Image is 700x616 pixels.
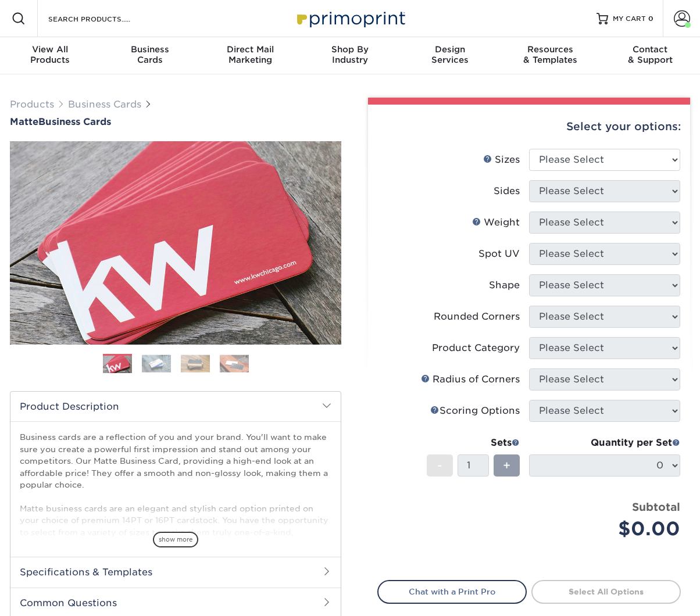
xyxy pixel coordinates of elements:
[68,99,141,110] a: Business Cards
[200,44,300,55] span: Direct Mail
[153,532,198,547] span: show more
[181,354,210,373] img: Business Cards 03
[10,116,38,127] span: Matte
[529,436,680,450] div: Quantity per Set
[632,500,680,513] strong: Subtotal
[494,184,520,198] div: Sides
[300,37,400,74] a: Shop ByIndustry
[489,278,520,292] div: Shape
[300,44,400,55] span: Shop By
[600,44,700,65] div: & Support
[10,392,341,421] h2: Product Description
[300,44,400,65] div: Industry
[613,14,646,24] span: MY CART
[100,44,200,55] span: Business
[100,37,200,74] a: BusinessCards
[10,116,341,127] a: MatteBusiness Cards
[20,431,331,597] p: Business cards are a reflection of you and your brand. You'll want to make sure you create a powe...
[400,44,500,55] span: Design
[500,44,600,55] span: Resources
[10,77,341,409] img: Matte 01
[430,404,520,418] div: Scoring Options
[142,354,171,373] img: Business Cards 02
[600,44,700,55] span: Contact
[377,580,527,603] a: Chat with a Print Pro
[10,557,341,587] h2: Specifications & Templates
[10,116,341,127] h1: Business Cards
[427,436,520,450] div: Sets
[472,216,520,230] div: Weight
[220,354,249,373] img: Business Cards 04
[503,457,510,474] span: +
[538,515,680,543] div: $0.00
[400,37,500,74] a: DesignServices
[434,310,520,324] div: Rounded Corners
[103,350,132,379] img: Business Cards 01
[648,15,653,23] span: 0
[531,580,681,603] a: Select All Options
[500,44,600,65] div: & Templates
[200,44,300,65] div: Marketing
[421,373,520,386] div: Radius of Corners
[200,37,300,74] a: Direct MailMarketing
[600,37,700,74] a: Contact& Support
[483,153,520,167] div: Sizes
[292,6,408,31] img: Primoprint
[500,37,600,74] a: Resources& Templates
[400,44,500,65] div: Services
[100,44,200,65] div: Cards
[377,105,681,149] div: Select your options:
[437,457,442,474] span: -
[47,12,160,26] input: SEARCH PRODUCTS.....
[478,247,520,261] div: Spot UV
[432,341,520,355] div: Product Category
[10,99,54,110] a: Products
